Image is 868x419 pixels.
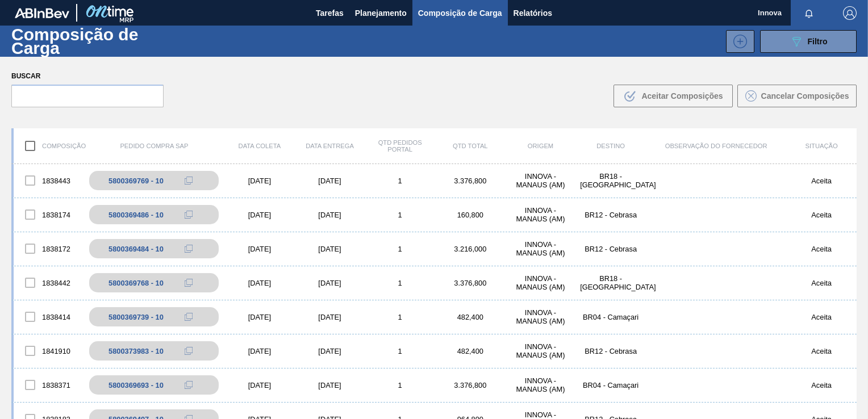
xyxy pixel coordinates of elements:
div: Data entrega [295,143,365,149]
font: 1841910 [42,347,70,355]
div: Aceita [786,313,857,321]
div: [DATE] [295,211,365,219]
div: [DATE] [224,279,295,287]
div: 482,400 [435,313,506,321]
div: INNOVA - MANAUS (AM) [506,308,576,325]
span: Cancelar Composições [761,91,849,100]
div: 5800373983 - 10 [108,347,164,355]
div: Qtd Total [435,143,506,149]
div: [DATE] [224,245,295,253]
div: [DATE] [224,211,295,219]
div: [DATE] [295,381,365,389]
h1: Composição de Carga [11,28,191,54]
div: 482,400 [435,347,506,355]
span: Aceitar Composições [641,91,723,100]
div: BR04 - Camaçari [575,313,646,321]
div: Situação [786,143,857,149]
div: Copiar [177,174,200,187]
div: 1 [365,245,435,253]
div: Destino [575,143,646,149]
div: INNOVA - MANAUS (AM) [506,274,576,291]
button: Cancelar Composições [737,85,857,107]
button: Notificações [791,5,827,21]
font: 1838443 [42,177,70,185]
div: 5800369693 - 10 [108,381,164,389]
div: 1 [365,313,435,321]
div: Copiar [177,208,200,221]
div: 3.376,800 [435,381,506,389]
div: Copiar [177,378,200,392]
div: Copiar [177,276,200,290]
font: 1838172 [42,245,70,253]
span: Composição de Carga [418,6,502,20]
img: TNhmsLtSVTkK8tSr43FrP2fwEKptu5GPRR3wAAAABJRU5ErkJggg== [15,8,69,18]
div: Origem [506,143,576,149]
div: Aceita [786,381,857,389]
div: BR04 - Camaçari [575,381,646,389]
div: 5800369486 - 10 [108,211,164,219]
div: INNOVA - MANAUS (AM) [506,172,576,189]
span: Tarefas [316,6,344,20]
font: 1838174 [42,211,70,219]
div: 3.376,800 [435,279,506,287]
div: BR12 - Cebrasa [575,245,646,253]
button: Aceitar Composições [614,85,733,107]
font: 1838442 [42,279,70,287]
div: INNOVA - MANAUS (AM) [506,342,576,359]
div: [DATE] [295,177,365,185]
span: Filtro [808,37,828,46]
div: 5800369484 - 10 [108,245,164,253]
div: Nova Composição [720,30,754,53]
div: Copiar [177,242,200,255]
div: [DATE] [224,313,295,321]
div: BR12 - Cebrasa [575,347,646,355]
div: 1 [365,211,435,219]
span: Relatórios [514,6,552,20]
button: Filtro [760,30,857,53]
div: Copiar [177,310,200,324]
div: 3.376,800 [435,177,506,185]
div: Qtd Pedidos Portal [365,139,435,153]
div: [DATE] [224,347,295,355]
font: 1838371 [42,381,70,389]
div: [DATE] [224,381,295,389]
div: 1 [365,177,435,185]
font: Composição [42,143,86,149]
div: Pedido Compra SAP [84,143,224,149]
div: Aceita [786,211,857,219]
span: Planejamento [355,6,407,20]
div: INNOVA - MANAUS (AM) [506,376,576,393]
div: Observação do Fornecedor [646,143,786,149]
div: 5800369768 - 10 [108,279,164,287]
div: INNOVA - MANAUS (AM) [506,240,576,257]
label: Buscar [11,68,164,85]
div: [DATE] [295,279,365,287]
div: INNOVA - MANAUS (AM) [506,206,576,223]
div: 1 [365,279,435,287]
font: 1838414 [42,313,70,321]
div: Data coleta [224,143,295,149]
div: 1 [365,347,435,355]
div: [DATE] [295,245,365,253]
div: BR18 - Pernambuco [575,172,646,189]
div: Aceita [786,177,857,185]
div: Aceita [786,347,857,355]
div: 160,800 [435,211,506,219]
div: [DATE] [224,177,295,185]
div: Aceita [786,279,857,287]
div: BR12 - Cebrasa [575,211,646,219]
div: 5800369739 - 10 [108,313,164,321]
div: Copiar [177,344,200,358]
div: 3.216,000 [435,245,506,253]
img: Logout [843,6,857,20]
div: [DATE] [295,347,365,355]
div: 5800369769 - 10 [108,177,164,185]
div: Aceita [786,245,857,253]
div: BR18 - Pernambuco [575,274,646,291]
div: 1 [365,381,435,389]
div: [DATE] [295,313,365,321]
